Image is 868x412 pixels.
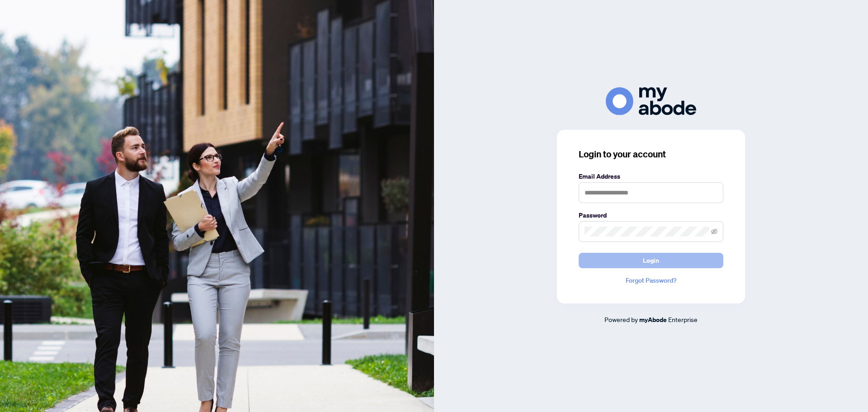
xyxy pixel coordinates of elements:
[579,148,723,161] h3: Login to your account
[711,228,717,235] span: eye-invisible
[606,87,696,115] img: ma-logo
[643,253,659,268] span: Login
[707,187,718,198] keeper-lock: Open Keeper Popup
[604,315,638,323] span: Powered by
[668,315,698,323] span: Enterprise
[639,315,667,325] a: myAbode
[579,210,723,220] label: Password
[579,253,723,268] button: Login
[579,171,723,181] label: Email Address
[579,275,723,285] a: Forgot Password?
